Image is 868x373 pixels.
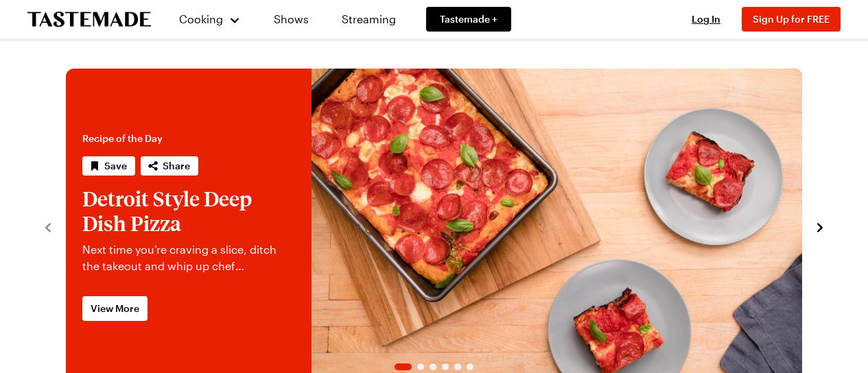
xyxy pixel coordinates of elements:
[467,363,473,370] span: Go to slide 6
[417,363,424,370] span: Go to slide 2
[91,302,139,315] span: View More
[440,12,497,26] span: Tastemade +
[430,363,436,370] span: Go to slide 3
[426,7,511,32] a: Tastemade +
[141,156,198,176] button: Share
[679,12,734,26] button: Log In
[163,159,190,173] span: Share
[41,218,55,234] button: navigate to previous item
[179,12,223,25] span: Cooking
[82,296,148,321] a: View More
[692,13,720,25] span: Log In
[104,159,127,173] span: Save
[742,7,841,32] button: Sign Up for FREE
[813,218,827,234] button: navigate to next item
[395,363,412,370] span: Go to slide 1
[454,363,461,370] span: Go to slide 5
[753,13,830,25] span: Sign Up for FREE
[442,363,449,370] span: Go to slide 4
[82,156,135,176] button: Save recipe
[178,3,241,36] button: Cooking
[27,12,151,27] a: To Tastemade Home Page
